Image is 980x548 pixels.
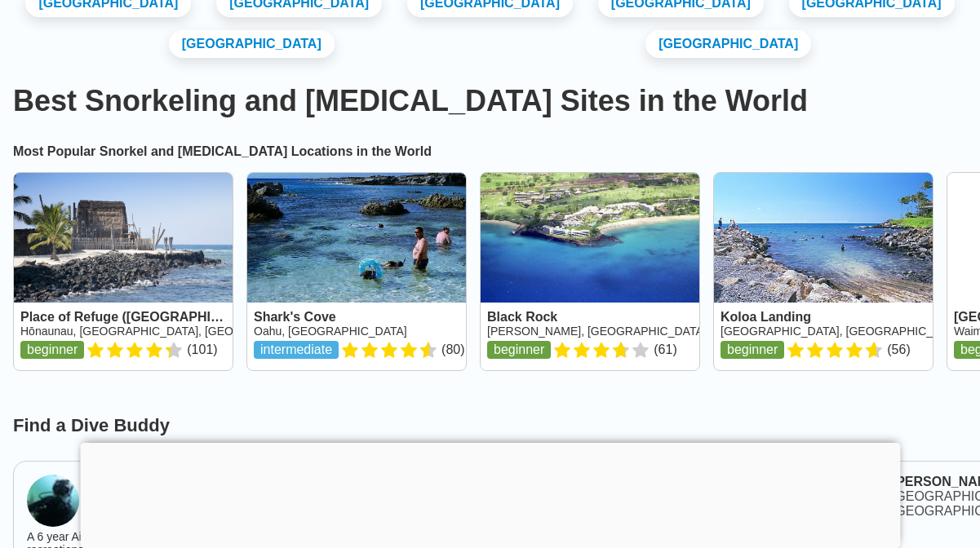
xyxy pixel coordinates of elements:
[27,475,79,527] img: Derek Peltier
[645,30,811,58] a: [GEOGRAPHIC_DATA]
[80,443,900,544] iframe: Advertisement
[13,84,967,118] h1: Best Snorkeling and [MEDICAL_DATA] Sites in the World
[13,144,967,159] h2: Most Popular Snorkel and [MEDICAL_DATA] Locations in the World
[169,30,335,58] a: [GEOGRAPHIC_DATA]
